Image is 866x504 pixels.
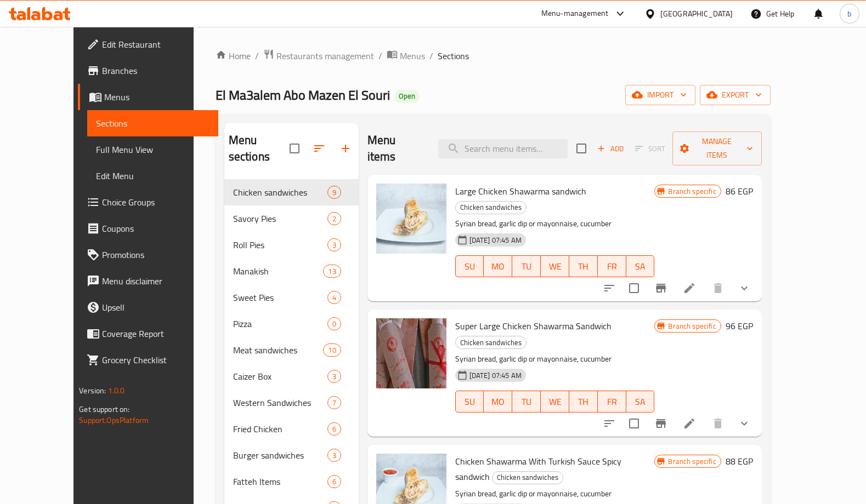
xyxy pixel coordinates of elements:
span: WE [545,259,565,274]
button: TH [569,255,598,277]
span: Full Menu View [96,143,210,156]
div: Manakish [233,265,324,278]
div: items [327,422,341,436]
div: Menu-management [541,7,609,20]
button: delete [705,275,731,301]
button: SA [626,255,655,277]
button: MO [484,255,512,277]
span: [DATE] 07:45 AM [465,370,526,381]
button: MO [484,391,512,413]
span: Branch specific [664,321,720,331]
span: Chicken sandwiches [456,201,526,214]
span: Choice Groups [102,196,210,209]
span: Add [596,142,625,155]
h6: 96 EGP [726,318,753,334]
button: Branch-specific-item [648,275,674,301]
span: SU [460,259,480,274]
div: items [327,475,341,488]
div: Meat sandwiches10 [224,337,359,363]
span: 9 [328,187,341,198]
p: Syrian bread, garlic dip or mayonnaise, cucumber [455,217,655,231]
span: Burger sandwiches [233,449,327,462]
button: TU [512,391,541,413]
p: Syrian bread, garlic dip or mayonnaise, cucumber [455,352,655,366]
span: Large Chicken Shawarma sandwich [455,183,586,199]
span: 3 [328,450,341,461]
span: FR [602,394,622,410]
span: 3 [328,371,341,382]
button: FR [598,255,626,277]
div: Western Sandwiches7 [224,390,359,416]
div: Roll Pies [233,238,327,251]
div: items [327,212,341,225]
div: items [327,370,341,383]
div: Roll Pies3 [224,232,359,258]
a: Edit menu item [683,282,696,295]
a: Coverage Report [78,320,218,347]
button: import [625,85,695,105]
span: TH [574,259,593,274]
span: Open [394,91,420,101]
a: Promotions [78,242,218,268]
span: MO [488,259,508,274]
span: Fatteh Items [233,475,327,488]
div: Chicken sandwiches [492,471,563,484]
span: 6 [328,424,341,434]
p: Syrian bread, garlic dip or mayonnaise, cucumber [455,487,655,501]
div: Chicken sandwiches [455,201,527,214]
span: Chicken sandwiches [456,336,526,349]
div: Western Sandwiches [233,396,327,409]
nav: breadcrumb [216,49,771,63]
span: Edit Restaurant [102,38,210,51]
span: Fried Chicken [233,422,327,436]
button: SU [455,255,484,277]
li: / [255,49,259,62]
div: Burger sandwiches3 [224,442,359,468]
span: [DATE] 07:45 AM [465,235,526,245]
span: Branch specific [664,456,720,467]
span: FR [602,259,622,274]
span: Get support on: [79,402,129,416]
div: items [327,186,341,199]
a: Support.OpsPlatform [79,413,149,427]
div: Sweet Pies [233,291,327,304]
div: items [327,291,341,304]
span: Chicken sandwiches [493,471,563,484]
a: Menu disclaimer [78,268,218,294]
button: FR [598,391,626,413]
span: Select section first [628,140,672,157]
a: Menus [78,84,218,110]
span: Sections [96,117,210,130]
span: Select section [570,137,593,160]
button: sort-choices [596,275,622,301]
div: items [323,265,341,278]
span: Manage items [681,135,753,162]
span: 0 [328,319,341,329]
button: Add [593,140,628,157]
div: [GEOGRAPHIC_DATA] [660,8,733,20]
div: Open [394,90,420,103]
div: Sweet Pies4 [224,284,359,311]
svg: Show Choices [738,282,751,295]
span: Promotions [102,248,210,261]
span: Menus [400,49,425,62]
span: Grocery Checklist [102,353,210,366]
div: Caizer Box3 [224,363,359,390]
span: MO [488,394,508,410]
button: TH [569,391,598,413]
a: Restaurants management [263,49,374,63]
span: Select to update [622,412,646,435]
span: El Ma3alem Abo Mazen El Souri [216,83,390,107]
li: / [429,49,433,62]
button: show more [731,275,757,301]
button: WE [541,255,569,277]
button: WE [541,391,569,413]
div: items [327,317,341,330]
span: export [709,88,762,102]
span: Coverage Report [102,327,210,340]
button: TU [512,255,541,277]
li: / [378,49,382,62]
span: 2 [328,214,341,224]
span: Chicken Shawarma With Turkish Sauce Spicy sandwich [455,453,621,485]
